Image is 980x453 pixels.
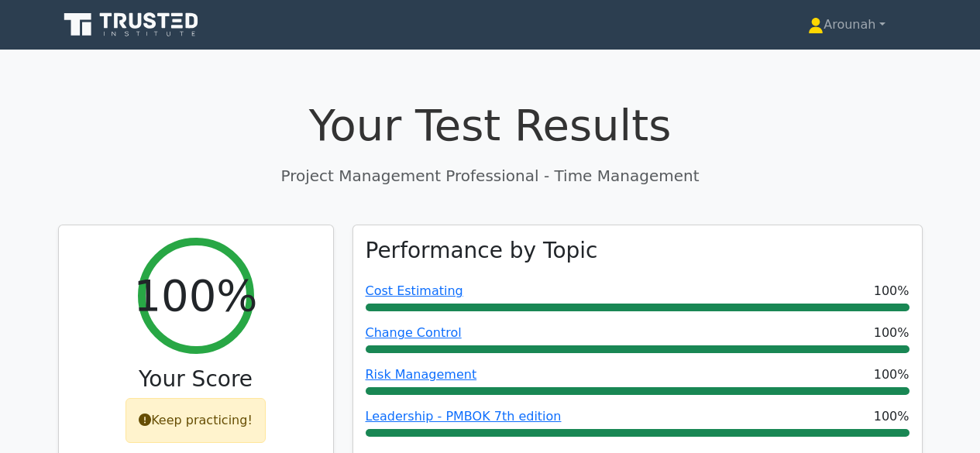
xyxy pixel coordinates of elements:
span: 100% [874,324,910,342]
h1: Your Test Results [58,99,923,151]
a: Arounah [771,9,922,40]
span: 100% [874,365,910,384]
p: Project Management Professional - Time Management [58,164,923,187]
a: Risk Management [366,367,477,382]
h3: Your Score [71,366,321,393]
a: Leadership - PMBOK 7th edition [366,409,562,424]
span: 100% [874,407,910,426]
a: Cost Estimating [366,283,463,298]
div: Keep practicing! [126,398,266,443]
span: 100% [874,282,910,300]
a: Change Control [366,325,462,340]
h2: 100% [133,269,257,321]
h3: Performance by Topic [366,238,598,264]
